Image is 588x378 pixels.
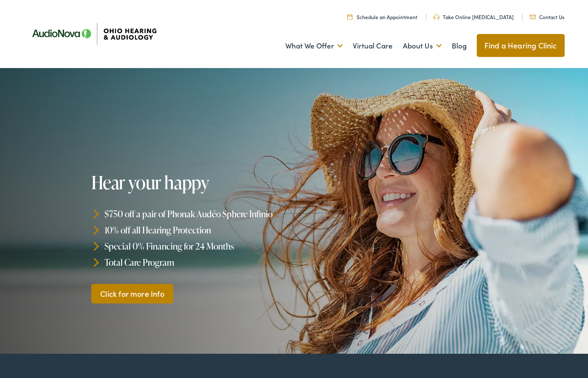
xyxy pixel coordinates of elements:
a: Click for more Info [91,284,174,304]
li: Total Care Program [91,254,297,270]
h1: Hear your happy [91,173,297,192]
a: Contact Us [530,13,564,20]
a: Find a Hearing Clinic [477,34,565,57]
li: 10% off all Hearing Protection [91,222,297,238]
a: About Us [403,30,442,62]
a: Virtual Care [353,30,393,62]
img: Calendar Icon to schedule a hearing appointment in Cincinnati, OH [347,14,352,20]
a: Schedule an Appointment [347,13,417,20]
a: Take Online [MEDICAL_DATA] [433,13,514,20]
a: What We Offer [285,30,343,62]
a: Blog [452,30,467,62]
img: Mail icon representing email contact with Ohio Hearing in Cincinnati, OH [530,15,536,19]
img: Headphones icone to schedule online hearing test in Cincinnati, OH [433,14,439,20]
li: $750 off a pair of Phonak Audéo Sphere Infinio [91,206,297,222]
li: Special 0% Financing for 24 Months [91,238,297,254]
